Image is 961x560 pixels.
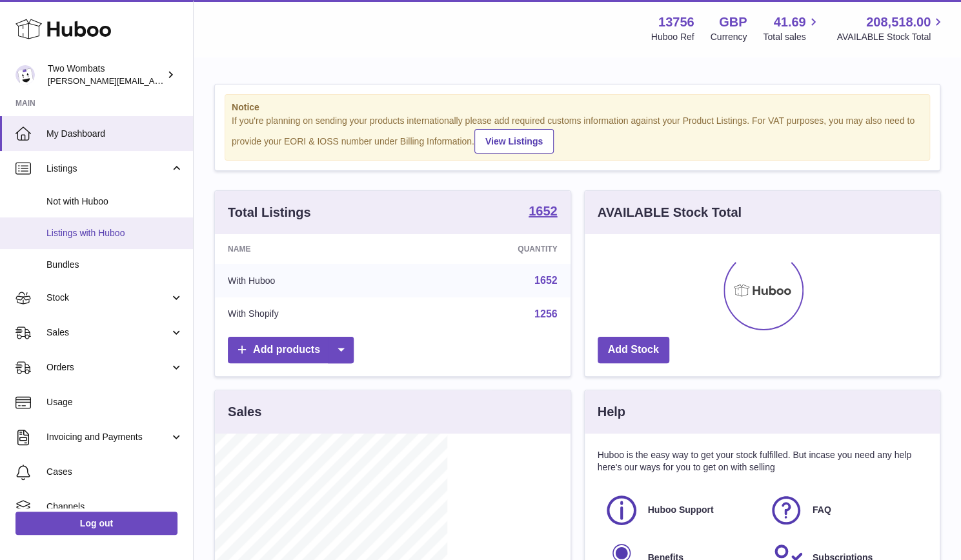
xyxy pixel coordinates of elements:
span: Orders [46,361,170,374]
span: Stock [46,292,170,304]
span: Listings [46,163,170,175]
span: Invoicing and Payments [46,431,170,443]
span: 208,518.00 [866,14,931,31]
a: View Listings [474,129,554,154]
strong: GBP [719,14,747,31]
td: With Shopify [215,297,407,331]
span: Channels [46,501,183,513]
img: alan@twowombats.com [15,65,35,85]
span: Usage [46,396,183,408]
h3: AVAILABLE Stock Total [598,204,742,221]
strong: Notice [232,101,923,114]
span: FAQ [813,504,831,516]
a: Add Stock [598,337,669,363]
span: Sales [46,326,170,339]
div: If you're planning on sending your products internationally please add required customs informati... [232,115,923,154]
strong: 13756 [658,14,694,31]
a: 1652 [534,275,558,286]
p: Huboo is the easy way to get your stock fulfilled. But incase you need any help here's our ways f... [598,449,927,474]
a: 208,518.00 AVAILABLE Stock Total [836,14,946,43]
a: Add products [228,337,354,363]
span: Cases [46,466,183,478]
td: With Huboo [215,264,407,297]
a: 1256 [534,308,558,319]
span: Huboo Support [648,504,714,516]
span: Listings with Huboo [46,227,183,239]
th: Quantity [407,234,571,264]
div: Two Wombats [48,63,164,87]
a: 1652 [529,205,558,220]
th: Name [215,234,407,264]
span: [PERSON_NAME][EMAIL_ADDRESS][DOMAIN_NAME] [48,75,259,86]
a: Log out [15,512,177,535]
strong: 1652 [529,205,558,217]
span: My Dashboard [46,128,183,140]
a: FAQ [769,493,920,528]
span: 41.69 [773,14,805,31]
span: AVAILABLE Stock Total [836,31,946,43]
span: Total sales [763,31,820,43]
span: Not with Huboo [46,195,183,208]
div: Huboo Ref [651,31,694,43]
div: Currency [711,31,747,43]
span: Bundles [46,259,183,271]
a: 41.69 Total sales [763,14,820,43]
a: Huboo Support [604,493,756,528]
h3: Help [598,403,625,421]
h3: Sales [228,403,261,421]
h3: Total Listings [228,204,311,221]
